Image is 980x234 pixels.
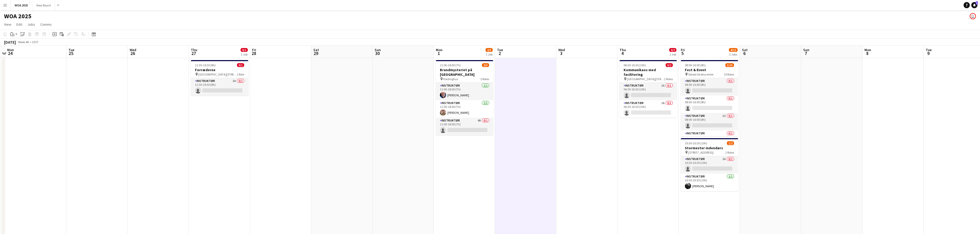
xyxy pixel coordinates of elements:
[17,40,30,44] span: Week 48
[40,22,52,27] span: Comms
[976,1,978,5] span: 1
[4,40,16,45] div: [DATE]
[25,21,37,28] a: Jobs
[2,21,13,28] a: View
[16,22,22,27] span: Edit
[4,12,32,20] h1: WOA 2025
[14,21,24,28] a: Edit
[32,40,38,44] div: CEST
[38,21,54,28] a: Comms
[970,13,976,19] app-user-avatar: René Sandager
[32,0,55,10] button: New Board
[4,22,11,27] span: View
[971,2,977,8] a: 1
[11,0,32,10] button: WOA 2025
[27,22,35,27] span: Jobs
